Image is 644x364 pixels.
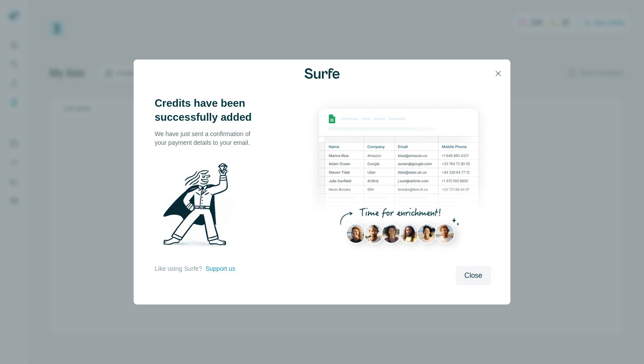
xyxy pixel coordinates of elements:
button: Support us [205,264,235,273]
span: Close [464,270,482,281]
img: Enrichment Hub - Sheet Preview [306,96,491,260]
p: Like using Surfe? [155,264,202,273]
h3: Credits have been successfully added [155,96,260,124]
img: Surfe Illustration - Man holding diamond [155,157,246,255]
button: Close [456,266,491,285]
img: Surfe Logo [304,68,340,79]
p: We have just sent a confirmation of your payment details to your email. [155,129,260,147]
